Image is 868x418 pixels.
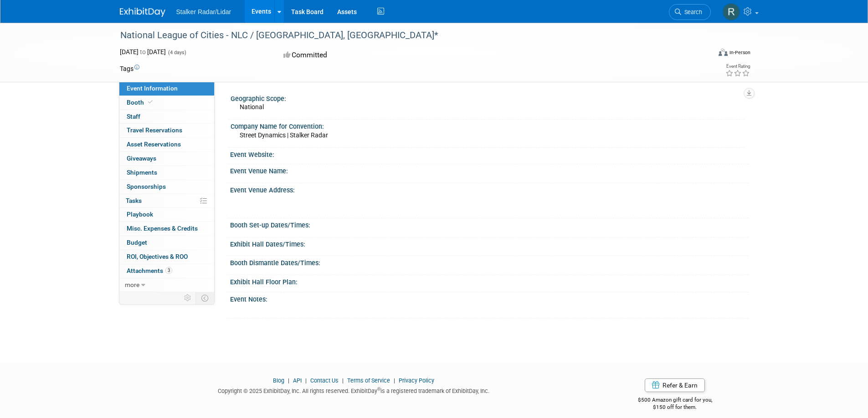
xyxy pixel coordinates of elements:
[117,27,697,44] div: National League of Cities - NLC / [GEOGRAPHIC_DATA], [GEOGRAPHIC_DATA]*
[119,180,214,194] a: Sponsorships
[286,377,292,384] span: |
[681,9,702,15] span: Search
[669,4,711,20] a: Search
[119,250,214,264] a: ROI, Objectives & ROO
[165,267,172,274] span: 3
[230,164,749,176] div: Event Venue Name:
[195,292,214,304] td: Toggle Event Tabs
[340,377,346,384] span: |
[230,237,749,249] div: Exhibit Hall Dates/Times:
[127,113,140,120] span: Staff
[127,169,157,176] span: Shipments
[399,377,434,384] a: Privacy Policy
[119,194,214,208] a: Tasks
[127,225,198,232] span: Misc. Expenses & Credits
[240,103,264,111] span: National
[230,292,749,304] div: Event Notes:
[230,183,749,195] div: Event Venue Address:
[657,47,751,61] div: Event Format
[120,385,588,395] div: Copyright © 2025 ExhibitDay, Inc. All rights reserved. ExhibitDay is a registered trademark of Ex...
[148,100,153,105] i: Booth reservation complete
[273,377,284,384] a: Blog
[281,47,482,63] div: Committed
[127,85,178,92] span: Event Information
[231,92,745,103] div: Geographic Scope:
[127,141,181,148] span: Asset Reservations
[119,208,214,222] a: Playbook
[601,390,749,411] div: $500 Amazon gift card for you,
[126,197,142,204] span: Tasks
[127,211,153,218] span: Playbook
[119,138,214,151] a: Asset Reservations
[230,218,749,230] div: Booth Set-up Dates/Times:
[391,377,397,384] span: |
[347,377,390,384] a: Terms of Service
[230,148,749,159] div: Event Website:
[377,387,380,392] sup: ®
[645,378,705,392] a: Refer & Earn
[231,120,745,131] div: Company Name for Convention:
[119,264,214,278] a: Attachments3
[230,275,749,287] div: Exhibit Hall Floor Plan:
[127,183,166,190] span: Sponsorships
[119,82,214,96] a: Event Information
[119,166,214,180] a: Shipments
[120,64,139,73] td: Tags
[240,131,328,139] span: Street Dynamics | Stalker Radar
[119,96,214,110] a: Booth
[119,278,214,292] a: more
[601,403,749,411] div: $150 off for them.
[125,281,139,288] span: more
[120,48,166,55] span: [DATE] [DATE]
[176,8,231,15] span: Stalker Radar/Lidar
[127,99,154,106] span: Booth
[127,126,182,134] span: Travel Reservations
[119,236,214,250] a: Budget
[725,64,750,69] div: Event Rating
[139,48,147,55] span: to
[119,110,214,124] a: Staff
[119,222,214,236] a: Misc. Expenses & Credits
[119,124,214,137] a: Travel Reservations
[719,49,728,56] img: Format-Inperson.png
[293,377,302,384] a: API
[180,292,196,304] td: Personalize Event Tab Strip
[119,152,214,166] a: Giveaways
[127,267,172,274] span: Attachments
[723,3,740,20] img: Robert Mele
[729,49,750,56] div: In-Person
[230,256,749,267] div: Booth Dismantle Dates/Times:
[167,50,186,55] span: (4 days)
[310,377,339,384] a: Contact Us
[127,155,156,162] span: Giveaways
[127,239,147,246] span: Budget
[303,377,309,384] span: |
[127,253,188,260] span: ROI, Objectives & ROO
[120,8,165,17] img: ExhibitDay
